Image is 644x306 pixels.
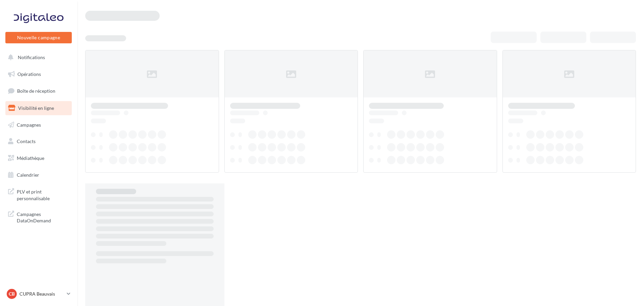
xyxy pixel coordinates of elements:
[17,187,69,202] span: PLV et print personnalisable
[17,172,39,178] span: Calendrier
[17,122,41,127] span: Campagnes
[4,67,73,81] a: Opérations
[9,291,15,297] span: CB
[17,88,55,94] span: Boîte de réception
[17,155,44,161] span: Médiathèque
[5,288,72,300] a: CB CUPRA Beauvais
[17,138,36,144] span: Contacts
[4,151,73,165] a: Médiathèque
[18,54,45,60] span: Notifications
[4,84,73,98] a: Boîte de réception
[18,105,54,111] span: Visibilité en ligne
[19,291,64,297] p: CUPRA Beauvais
[4,168,73,182] a: Calendrier
[17,71,41,77] span: Opérations
[4,101,73,115] a: Visibilité en ligne
[17,210,69,224] span: Campagnes DataOnDemand
[4,50,70,64] button: Notifications
[4,207,73,227] a: Campagnes DataOnDemand
[4,134,73,148] a: Contacts
[4,184,73,204] a: PLV et print personnalisable
[4,118,73,132] a: Campagnes
[5,32,72,43] button: Nouvelle campagne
